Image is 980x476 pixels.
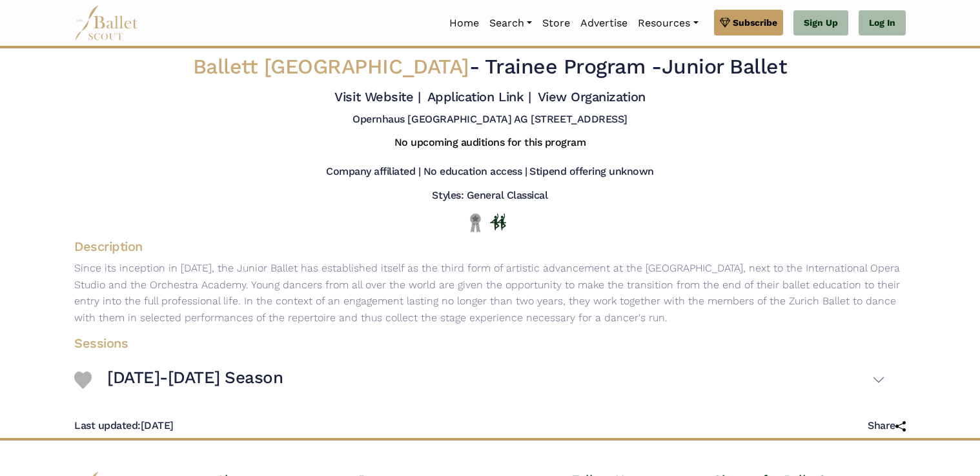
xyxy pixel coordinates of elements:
[326,165,420,179] h5: Company affiliated |
[537,10,575,37] a: Store
[733,15,777,30] span: Subscribe
[74,372,92,389] img: Heart
[432,189,547,203] h5: Styles: General Classical
[793,10,848,36] a: Sign Up
[64,335,895,352] h4: Sessions
[64,260,916,326] p: Since its inception in [DATE], the Junior Ballet has established itself as the third form of arti...
[633,10,703,37] a: Resources
[145,54,835,81] h2: - Junior Ballet
[859,10,906,36] a: Log In
[107,362,885,399] button: [DATE]-[DATE] Season
[64,238,916,255] h4: Description
[720,15,730,30] img: gem.svg
[334,89,420,104] a: Visit Website |
[107,367,283,389] h3: [DATE]-[DATE] Season
[352,113,627,126] h5: Opernhaus [GEOGRAPHIC_DATA] AG [STREET_ADDRESS]
[193,54,469,79] span: Ballett [GEOGRAPHIC_DATA]
[427,89,531,104] a: Application Link |
[538,89,646,104] a: View Organization
[484,10,537,37] a: Search
[394,136,586,150] h5: No upcoming auditions for this program
[424,165,527,179] h5: No education access |
[467,213,484,233] img: Local
[485,54,662,79] span: Trainee Program -
[868,419,906,433] h5: Share
[714,10,783,35] a: Subscribe
[444,10,484,37] a: Home
[74,419,174,433] h5: [DATE]
[529,165,653,179] h5: Stipend offering unknown
[74,419,141,431] span: Last updated:
[490,213,506,230] img: In Person
[575,10,633,37] a: Advertise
